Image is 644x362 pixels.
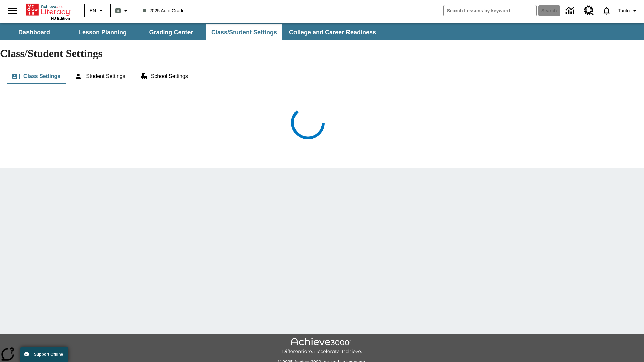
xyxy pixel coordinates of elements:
[206,24,282,40] button: Class/Student Settings
[116,6,120,15] span: B
[3,1,22,21] button: Open side menu
[20,347,68,362] button: Support Offline
[598,2,615,19] a: Notifications
[618,7,630,14] span: Tauto
[580,2,598,20] a: Resource Center, Will open in new tab
[143,7,192,14] span: 2025 Auto Grade 1 B
[69,68,130,84] button: Student Settings
[51,16,70,20] span: NJ Edition
[615,5,641,17] button: Profile/Settings
[134,68,194,84] button: School Settings
[34,352,63,357] span: Support Offline
[444,5,536,16] input: search field
[284,24,381,40] button: College and Career Readiness
[26,3,70,16] a: Home
[561,2,580,20] a: Data Center
[90,7,96,14] span: EN
[282,338,362,355] img: Achieve3000 Differentiate Accelerate Achieve
[26,2,70,20] div: Home
[138,24,205,40] button: Grading Center
[7,68,637,84] div: Class/Student Settings
[113,5,132,17] button: Boost Class color is gray green. Change class color
[1,24,68,40] button: Dashboard
[69,24,136,40] button: Lesson Planning
[7,68,66,84] button: Class Settings
[87,5,108,17] button: Language: EN, Select a language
